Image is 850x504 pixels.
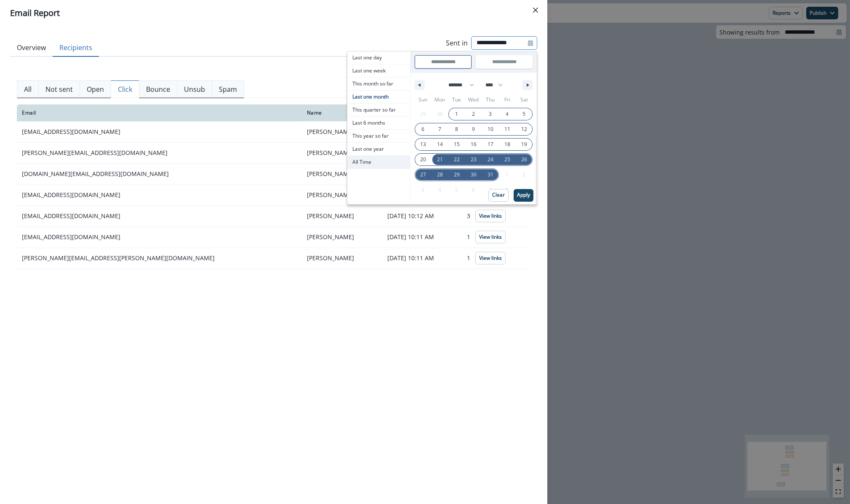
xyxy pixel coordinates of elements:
p: [DATE] 10:11 AM [387,233,457,241]
button: View links [475,252,506,264]
button: This month so far [347,77,410,91]
span: 13 [420,137,426,152]
span: 15 [454,137,460,152]
span: 22 [454,152,460,167]
span: 2 [472,107,475,122]
td: [PERSON_NAME] [302,163,382,184]
button: 28 [432,167,448,182]
span: 7 [438,122,441,137]
td: [PERSON_NAME] [302,248,382,269]
button: 14 [432,137,448,152]
p: All [24,84,32,94]
button: 3 [482,107,499,122]
span: This quarter so far [347,104,410,116]
button: 1 [448,107,465,122]
span: 26 [521,152,527,167]
button: 29 [448,167,465,182]
button: Apply [514,189,533,202]
span: 4 [506,107,509,122]
p: Apply [517,192,530,198]
p: Unsub [184,84,205,94]
span: Mon [432,93,448,107]
button: 6 [415,122,432,137]
button: 30 [465,167,482,182]
td: [PERSON_NAME] [302,184,382,205]
span: Tue [448,93,465,107]
button: Last one week [347,64,410,77]
button: 31 [482,167,499,182]
td: [EMAIL_ADDRESS][DOMAIN_NAME] [17,121,302,142]
p: Bounce [146,84,170,94]
span: 27 [420,167,426,182]
span: Wed [465,93,482,107]
td: [PERSON_NAME] [302,121,382,142]
span: 8 [455,122,458,137]
p: Spam [219,84,237,94]
span: 1 [455,107,458,122]
button: 10 [482,122,499,137]
span: 29 [454,167,460,182]
p: View links [479,234,502,240]
div: 3 [467,210,525,222]
button: This year so far [347,130,410,143]
p: Not sent [45,84,73,94]
div: Name [307,109,377,116]
div: 1 [467,231,525,243]
p: [DATE] 10:12 AM [387,212,457,220]
button: Last one month [347,91,410,104]
button: Last one day [347,51,410,64]
span: 21 [437,152,443,167]
span: Last 6 months [347,117,410,129]
p: Click [118,84,132,94]
span: 17 [488,137,493,152]
p: Open [87,84,104,94]
td: [PERSON_NAME] [302,227,382,248]
button: 22 [448,152,465,167]
span: 16 [471,137,477,152]
button: 15 [448,137,465,152]
button: View links [475,231,506,243]
td: [DOMAIN_NAME][EMAIL_ADDRESS][DOMAIN_NAME] [17,163,302,184]
span: Sun [415,93,432,107]
span: 10 [488,122,493,137]
td: [PERSON_NAME] [302,205,382,227]
span: Sat [516,93,533,107]
button: 23 [465,152,482,167]
button: 8 [448,122,465,137]
span: Thu [482,93,499,107]
span: 24 [488,152,493,167]
span: 23 [471,152,477,167]
span: 9 [472,122,475,137]
span: 3 [489,107,492,122]
span: 20 [420,152,426,167]
button: Overview [10,39,53,57]
button: Recipients [53,39,99,57]
td: [PERSON_NAME] [302,142,382,163]
button: 17 [482,137,499,152]
span: 18 [504,137,510,152]
span: Last one year [347,143,410,155]
button: 21 [432,152,448,167]
td: [PERSON_NAME][EMAIL_ADDRESS][DOMAIN_NAME] [17,142,302,163]
button: 13 [415,137,432,152]
span: 5 [522,107,525,122]
button: 27 [415,167,432,182]
td: [PERSON_NAME][EMAIL_ADDRESS][PERSON_NAME][DOMAIN_NAME] [17,248,302,269]
div: Email Report [10,7,537,19]
span: 25 [504,152,510,167]
button: 20 [415,152,432,167]
button: View links [475,210,506,222]
button: 5 [516,107,533,122]
button: 16 [465,137,482,152]
span: 14 [437,137,443,152]
button: 7 [432,122,448,137]
button: 11 [499,122,516,137]
span: 11 [504,122,510,137]
button: 12 [516,122,533,137]
span: This year so far [347,130,410,142]
span: 19 [521,137,527,152]
button: 2 [465,107,482,122]
button: 19 [516,137,533,152]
